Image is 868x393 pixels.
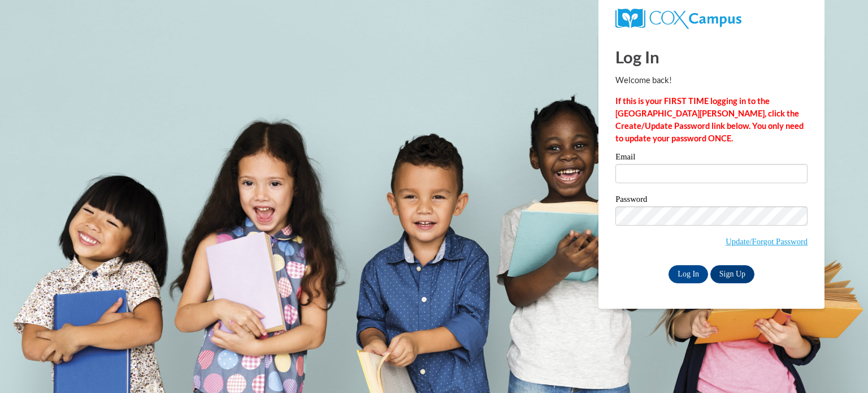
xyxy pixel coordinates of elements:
[615,153,808,164] label: Email
[615,8,741,29] img: COX Campus
[615,13,741,23] a: COX Campus
[615,45,808,68] h1: Log In
[615,74,808,87] p: Welcome back!
[615,96,804,143] strong: If this is your FIRST TIME logging in to the [GEOGRAPHIC_DATA][PERSON_NAME], click the Create/Upd...
[615,195,808,206] label: Password
[669,265,708,283] input: Log In
[710,265,754,283] a: Sign Up
[726,237,808,246] a: Update/Forgot Password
